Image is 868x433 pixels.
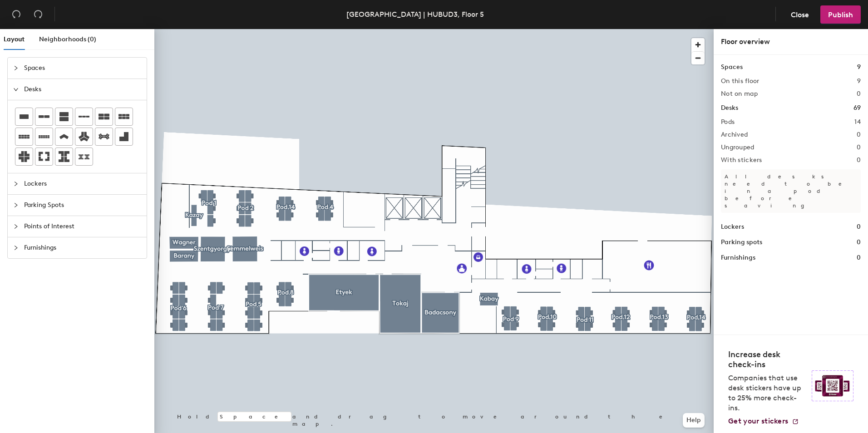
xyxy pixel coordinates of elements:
h1: Furnishings [721,253,755,263]
button: Publish [820,5,861,24]
h2: 9 [857,78,861,85]
h2: 0 [857,144,861,151]
h2: With stickers [721,157,762,164]
h1: Lockers [721,222,744,232]
span: collapsed [13,224,19,229]
h2: Not on map [721,90,758,98]
span: collapsed [13,65,19,71]
h4: Increase desk check-ins [728,349,806,369]
span: Close [791,10,809,19]
h2: Ungrouped [721,144,755,151]
span: Desks [24,79,141,100]
span: Spaces [24,58,141,79]
a: Get your stickers [728,417,799,426]
p: All desks need to be in a pod before saving [721,169,861,213]
span: Parking Spots [24,195,141,216]
div: [GEOGRAPHIC_DATA] | HUBUD3, Floor 5 [346,9,484,20]
button: Redo (⌘ + ⇧ + Z) [29,5,47,24]
span: Publish [828,10,853,19]
img: Sticker logo [812,370,853,401]
h1: 69 [853,103,861,113]
h2: Archived [721,131,748,138]
span: Neighborhoods (0) [39,35,96,43]
h2: On this floor [721,78,759,85]
span: expanded [13,87,19,92]
h1: Desks [721,103,738,113]
div: Floor overview [721,36,861,47]
h1: Spaces [721,62,743,72]
span: Layout [4,35,25,43]
span: Points of Interest [24,216,141,237]
span: collapsed [13,245,19,251]
span: Lockers [24,173,141,194]
p: Companies that use desk stickers have up to 25% more check-ins. [728,373,806,413]
h2: Pods [721,118,735,126]
h1: 9 [857,62,861,72]
h1: 0 [857,222,861,232]
h2: 0 [857,131,861,138]
span: Furnishings [24,237,141,258]
button: Undo (⌘ + Z) [7,5,25,24]
h2: 0 [857,157,861,164]
button: Close [783,5,817,24]
span: Get your stickers [728,417,788,425]
button: Help [683,413,705,428]
h2: 0 [857,90,861,98]
span: collapsed [13,202,19,208]
span: collapsed [13,181,19,187]
h1: 0 [857,253,861,263]
h1: Parking spots [721,237,762,247]
h2: 14 [854,118,861,126]
h1: 0 [857,237,861,247]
